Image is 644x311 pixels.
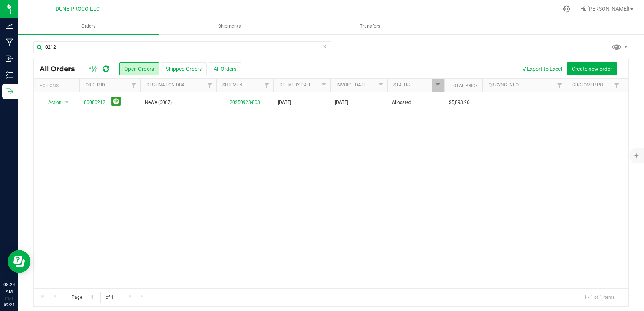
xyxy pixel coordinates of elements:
[18,18,159,34] a: Orders
[450,83,478,88] a: Total Price
[578,292,621,303] span: 1 - 1 of 1 items
[40,83,76,88] div: Actions
[6,55,13,62] inline-svg: Inbound
[278,99,291,106] span: [DATE]
[128,79,140,92] a: Filter
[375,79,387,92] a: Filter
[230,100,260,105] a: 20250923-003
[392,99,440,106] span: Allocated
[84,99,105,106] a: 00000212
[318,79,330,92] a: Filter
[572,82,603,88] a: Customer PO
[209,62,241,75] button: All Orders
[393,82,410,88] a: Status
[567,62,617,75] button: Create new order
[33,41,331,53] input: Search Order ID, Destination, Customer PO...
[86,82,105,88] a: Order ID
[489,82,519,88] a: QB Sync Info
[261,79,273,92] a: Filter
[449,99,470,106] span: $5,893.26
[145,99,212,106] span: NeWe (6067)
[300,18,441,34] a: Transfers
[336,82,366,88] a: Invoice Date
[65,292,120,303] span: Page of 1
[6,22,13,30] inline-svg: Analytics
[146,82,185,88] a: Destination DBA
[159,18,300,34] a: Shipments
[554,79,566,92] a: Filter
[572,66,612,72] span: Create new order
[3,302,15,308] p: 09/24
[161,62,207,75] button: Shipped Orders
[6,71,13,79] inline-svg: Inventory
[562,5,571,13] div: Manage settings
[349,23,391,30] span: Transfers
[71,23,106,30] span: Orders
[204,79,216,92] a: Filter
[335,99,348,106] span: [DATE]
[432,79,444,92] a: Filter
[3,281,15,302] p: 08:24 AM PDT
[56,6,100,12] span: DUNE PROCO LLC
[516,62,567,75] button: Export to Excel
[8,250,30,273] iframe: Resource center
[6,88,13,95] inline-svg: Outbound
[119,62,159,75] button: Open Orders
[322,41,327,51] span: Clear
[279,82,312,88] a: Delivery Date
[41,97,62,108] span: Action
[208,23,251,30] span: Shipments
[87,292,101,303] input: 1
[611,79,623,92] a: Filter
[222,82,245,88] a: Shipment
[62,97,72,108] span: select
[580,6,630,12] span: Hi, [PERSON_NAME]!
[40,65,82,73] span: All Orders
[6,38,13,46] inline-svg: Manufacturing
